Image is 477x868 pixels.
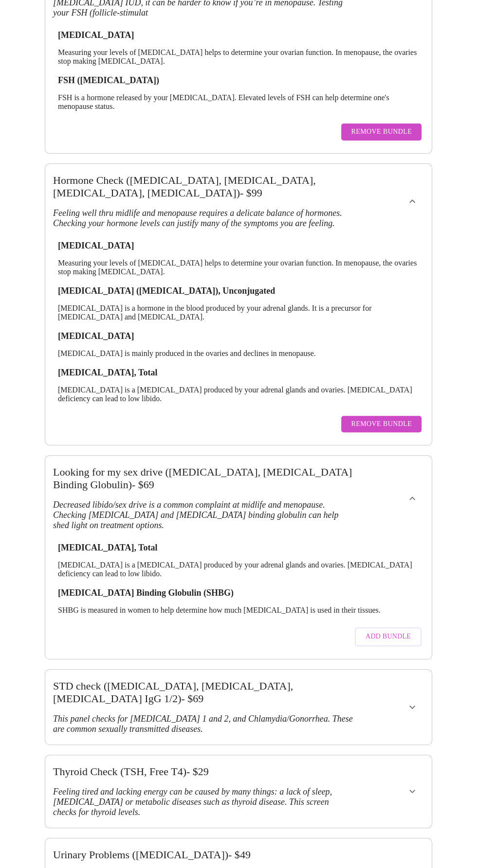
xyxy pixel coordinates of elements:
[341,416,422,433] button: Remove Bundle
[58,331,419,341] h3: [MEDICAL_DATA]
[351,418,412,430] span: Remove Bundle
[53,849,353,861] h3: Urinary Problems ([MEDICAL_DATA]) - $ 49
[401,487,424,510] button: show more
[58,48,419,66] p: Measuring your levels of [MEDICAL_DATA] helps to determine your ovarian function. In menopause, t...
[366,631,411,643] span: Add Bundle
[58,543,419,553] h3: [MEDICAL_DATA], Total
[401,779,424,803] button: show more
[355,627,422,646] button: Add Bundle
[58,304,419,321] p: [MEDICAL_DATA] is a hormone in the blood produced by your adrenal glands. It is a precursor for [...
[53,714,353,734] h3: This panel checks for [MEDICAL_DATA] 1 and 2, and Chlamydia/Gonorrhea. These are common sexually ...
[401,695,424,719] button: show more
[58,368,419,378] h3: [MEDICAL_DATA], Total
[58,588,419,598] h3: [MEDICAL_DATA] Binding Globulin (SHBG)
[58,606,419,615] p: SHBG is measured in women to help determine how much [MEDICAL_DATA] is used in their tissues.
[401,190,424,213] button: show more
[58,75,419,86] h3: FSH ([MEDICAL_DATA])
[351,126,412,138] span: Remove Bundle
[53,500,353,531] h3: Decreased libido/sex drive is a common complaint at midlife and menopause. Checking [MEDICAL_DATA...
[58,30,419,40] h3: [MEDICAL_DATA]
[58,561,419,578] p: [MEDICAL_DATA] is a [MEDICAL_DATA] produced by your adrenal glands and ovaries. [MEDICAL_DATA] de...
[58,349,419,358] p: [MEDICAL_DATA] is mainly produced in the ovaries and declines in menopause.
[58,241,419,251] h3: [MEDICAL_DATA]
[341,124,422,141] button: Remove Bundle
[58,386,419,403] p: [MEDICAL_DATA] is a [MEDICAL_DATA] produced by your adrenal glands and ovaries. [MEDICAL_DATA] de...
[53,765,353,778] h3: Thyroid Check (TSH, Free T4) - $ 29
[53,787,353,817] h3: Feeling tired and lacking energy can be caused by many things: a lack of sleep, [MEDICAL_DATA] or...
[53,174,353,199] h3: Hormone Check ([MEDICAL_DATA], [MEDICAL_DATA], [MEDICAL_DATA], [MEDICAL_DATA]) - $ 99
[53,208,353,229] h3: Feeling well thru midlife and menopause requires a delicate balance of hormones. Checking your ho...
[58,93,419,111] p: FSH is a hormone released by your [MEDICAL_DATA]. Elevated levels of FSH can help determine one's...
[58,259,419,276] p: Measuring your levels of [MEDICAL_DATA] helps to determine your ovarian function. In menopause, t...
[53,680,353,705] h3: STD check ([MEDICAL_DATA], [MEDICAL_DATA], [MEDICAL_DATA] IgG 1/2) - $ 69
[58,286,419,296] h3: [MEDICAL_DATA] ([MEDICAL_DATA]), Unconjugated
[53,466,353,491] h3: Looking for my sex drive ([MEDICAL_DATA], [MEDICAL_DATA] Binding Globulin) - $ 69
